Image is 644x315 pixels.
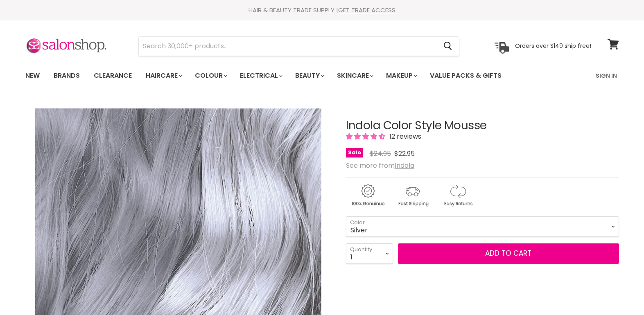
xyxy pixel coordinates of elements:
[289,67,329,84] a: Beauty
[47,67,86,84] a: Brands
[88,67,138,84] a: Clearance
[387,132,421,141] span: 12 reviews
[138,36,459,56] form: Product
[346,183,389,208] img: genuine.gif
[436,183,479,208] img: returns.gif
[234,67,287,84] a: Electrical
[424,67,508,84] a: Value Packs & Gifts
[19,67,46,84] a: New
[391,183,434,208] img: shipping.gif
[380,67,422,84] a: Makeup
[140,67,187,84] a: Haircare
[398,243,619,264] button: Add to cart
[346,132,387,141] span: 4.33 stars
[591,67,622,84] a: Sign In
[437,37,459,56] button: Search
[395,161,414,170] a: Indola
[139,37,437,56] input: Search
[485,248,531,258] span: Add to cart
[346,148,363,157] span: Sale
[189,67,232,84] a: Colour
[346,243,393,264] select: Quantity
[331,67,378,84] a: Skincare
[394,149,415,158] span: $22.95
[15,6,629,14] div: HAIR & BEAUTY TRADE SUPPLY |
[515,42,591,49] p: Orders over $149 ship free!
[19,64,549,88] ul: Main menu
[370,149,391,158] span: $24.95
[338,6,395,14] a: GET TRADE ACCESS
[346,119,619,132] h1: Indola Color Style Mousse
[15,64,629,88] nav: Main
[346,161,414,170] span: See more from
